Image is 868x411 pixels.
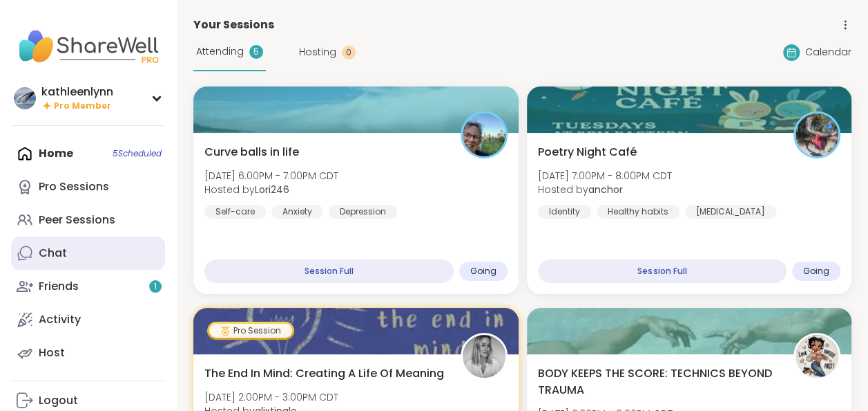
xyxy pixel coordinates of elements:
[805,45,851,60] span: Calendar
[39,312,81,327] div: Activity
[470,266,496,277] span: Going
[271,205,323,219] div: Anxiety
[11,270,165,303] a: Friends1
[204,169,338,183] span: [DATE] 6:00PM - 7:00PM CDT
[154,281,157,293] span: 1
[204,365,444,382] span: The End In Mind: Creating A Life Of Meaning
[538,183,672,197] span: Hosted by
[538,144,637,161] span: Poetry Night Café
[204,205,266,219] div: Self-care
[39,393,78,408] div: Logout
[196,44,244,59] span: Attending
[54,100,111,112] span: Pro Member
[538,169,672,183] span: [DATE] 7:00PM - 8:00PM CDT
[11,170,165,203] a: Pro Sessions
[39,345,65,360] div: Host
[685,205,776,219] div: [MEDICAL_DATA]
[463,335,505,378] img: alixtingle
[11,22,165,71] img: ShareWell Nav Logo
[795,335,838,378] img: Tammy21
[588,183,623,197] b: anchor
[538,205,591,219] div: Identity
[204,390,338,404] span: [DATE] 2:00PM - 3:00PM CDT
[463,113,505,156] img: Lori246
[204,259,454,283] div: Session Full
[538,365,779,399] span: BODY KEEPS THE SCORE: TECHNICS BEYOND TRAUMA
[41,84,113,100] div: kathleenlynn
[39,212,115,228] div: Peer Sessions
[342,46,356,60] div: 0
[249,45,263,59] div: 5
[11,237,165,270] a: Chat
[597,205,679,219] div: Healthy habits
[193,17,274,33] span: Your Sessions
[329,205,397,219] div: Depression
[11,203,165,237] a: Peer Sessions
[803,266,829,277] span: Going
[39,179,109,194] div: Pro Sessions
[11,303,165,336] a: Activity
[204,183,338,197] span: Hosted by
[795,113,838,156] img: anchor
[14,87,36,109] img: kathleenlynn
[39,279,79,294] div: Friends
[299,45,336,60] span: Hosting
[39,246,67,261] div: Chat
[11,336,165,369] a: Host
[538,259,787,283] div: Session Full
[204,144,299,161] span: Curve balls in life
[209,324,292,338] div: Pro Session
[255,183,289,197] b: Lori246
